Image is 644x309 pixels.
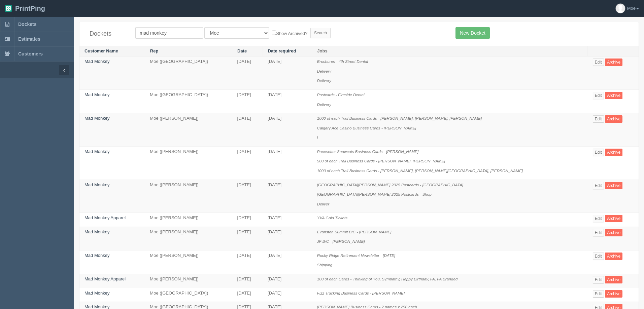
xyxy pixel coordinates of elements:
i: Delivery [317,78,331,83]
span: Dockets [18,22,36,27]
a: Mad Monkey Apparel [84,215,126,220]
a: Archive [605,253,622,260]
a: Date required [268,48,296,53]
td: Moe ([PERSON_NAME]) [145,146,232,180]
td: [DATE] [263,146,312,180]
td: [DATE] [263,90,312,113]
td: [DATE] [232,113,263,147]
i: [GEOGRAPHIC_DATA][PERSON_NAME] 2025 Postcards - [GEOGRAPHIC_DATA] [317,183,463,187]
i: 1000 of each Trail Business Cards - [PERSON_NAME], [PERSON_NAME][GEOGRAPHIC_DATA], [PERSON_NAME] [317,168,523,173]
th: Jobs [312,46,588,56]
img: logo-3e63b451c926e2ac314895c53de4908e5d424f24456219fb08d385ab2e579770.png [5,5,12,12]
i: [GEOGRAPHIC_DATA][PERSON_NAME] 2025 Postcards - Shop [317,192,432,196]
a: Date [237,48,247,53]
a: Archive [605,215,622,222]
a: Edit [593,149,604,156]
td: [DATE] [263,113,312,147]
td: Moe ([PERSON_NAME]) [145,180,232,213]
i: JF B/C - [PERSON_NAME] [317,239,365,243]
i: Evanston Summit B/C - [PERSON_NAME] [317,230,392,234]
td: Moe ([PERSON_NAME]) [145,250,232,274]
i: 500 of each Trail Business Cards - [PERSON_NAME], [PERSON_NAME] [317,159,445,163]
td: Moe ([PERSON_NAME]) [145,113,232,147]
td: Moe ([PERSON_NAME]) [145,274,232,288]
td: [DATE] [263,274,312,288]
a: Archive [605,59,622,66]
h4: Dockets [90,31,125,37]
a: Edit [593,229,604,236]
td: [DATE] [232,227,263,250]
td: [DATE] [232,250,263,274]
a: Rep [150,48,159,53]
i: Postcards - Fireside Dental [317,92,365,97]
a: Mad Monkey [84,182,109,187]
i: Delivery [317,102,331,107]
a: Edit [593,276,604,283]
input: Customer Name [135,27,203,39]
a: Edit [593,115,604,123]
input: Show Archived? [272,31,276,35]
input: Search [310,28,331,38]
a: Archive [605,115,622,123]
a: Mad Monkey [84,59,109,64]
a: Mad Monkey [84,291,109,296]
i: Rocky Ridge Retirement Newsletter - [DATE] [317,253,395,258]
td: [DATE] [263,213,312,227]
span: Customers [18,51,43,56]
a: Edit [593,59,604,66]
td: [DATE] [263,288,312,302]
td: [DATE] [263,56,312,90]
i: Pacesetter Snowcats Business Cards - [PERSON_NAME] [317,149,418,154]
a: Edit [593,92,604,99]
td: [DATE] [232,180,263,213]
i: 1000 of each Trail Business Cards - [PERSON_NAME], [PERSON_NAME], [PERSON_NAME] [317,116,482,120]
a: Mad Monkey Apparel [84,276,126,281]
td: [DATE] [232,90,263,113]
i: Delivery [317,69,331,73]
td: [DATE] [232,288,263,302]
td: [DATE] [263,227,312,250]
a: Mad Monkey [84,92,109,97]
td: [DATE] [232,146,263,180]
td: [DATE] [232,274,263,288]
a: Edit [593,182,604,189]
td: [DATE] [232,213,263,227]
i: 100 of each Cards - Thinking of You, Sympathy, Happy Birthday, FA, FA Branded [317,277,458,281]
a: New Docket [455,27,489,39]
a: Archive [605,182,622,189]
span: Estimates [18,36,40,42]
td: Moe ([GEOGRAPHIC_DATA]) [145,288,232,302]
img: avatar_default-7531ab5dedf162e01f1e0bb0964e6a185e93c5c22dfe317fb01d7f8cd2b1632c.jpg [616,4,625,13]
td: Moe ([PERSON_NAME]) [145,227,232,250]
a: Archive [605,290,622,298]
td: Moe ([GEOGRAPHIC_DATA]) [145,56,232,90]
a: Edit [593,215,604,222]
i: Shipping [317,263,333,267]
a: Archive [605,276,622,283]
a: Mad Monkey [84,253,109,258]
td: [DATE] [263,250,312,274]
i: [PERSON_NAME] Business Cards - 2 names x 250 each [317,305,417,309]
i: Brochures - 4th Street Dental [317,59,368,64]
td: Moe ([PERSON_NAME]) [145,213,232,227]
a: Mad Monkey [84,116,109,121]
a: Edit [593,290,604,298]
a: Mad Monkey [84,149,109,154]
td: Moe ([GEOGRAPHIC_DATA]) [145,90,232,113]
i: Fizz Trucking Business Cards - [PERSON_NAME] [317,291,405,295]
label: Show Archived? [272,29,307,37]
a: Customer Name [84,48,118,53]
a: Archive [605,149,622,156]
a: Archive [605,92,622,99]
i: YVA Gala Tickets [317,216,347,220]
a: Archive [605,229,622,236]
i: \ [317,135,318,140]
a: Mad Monkey [84,229,109,234]
td: [DATE] [232,56,263,90]
a: Edit [593,253,604,260]
i: Calgary Ace Casino Business Cards - [PERSON_NAME] [317,126,416,130]
i: Deliver [317,202,329,206]
td: [DATE] [263,180,312,213]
